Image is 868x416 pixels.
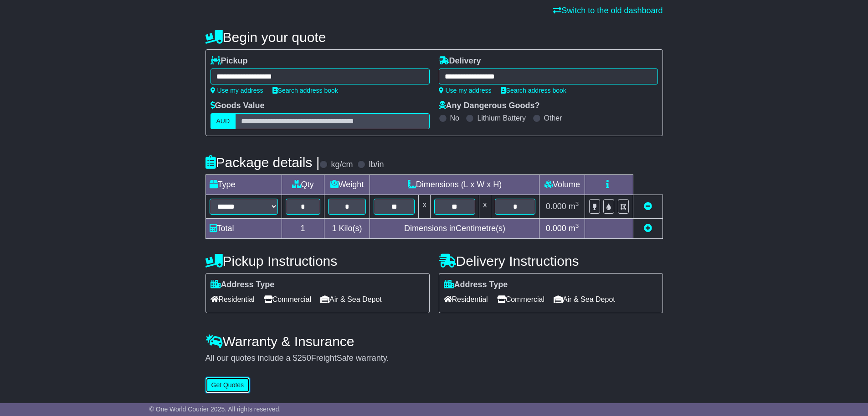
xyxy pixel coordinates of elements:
a: Search address book [272,87,338,94]
span: 0.000 [546,224,566,233]
label: Address Type [444,280,508,290]
label: No [450,114,459,122]
label: Pickup [211,56,248,66]
td: Volume [539,175,585,195]
span: Residential [211,292,255,306]
span: © One World Courier 2025. All rights reserved. [149,405,281,413]
span: m [569,224,579,233]
span: Air & Sea Depot [320,292,382,306]
span: m [569,202,579,211]
td: Total [205,219,282,239]
a: Use my address [211,87,263,94]
span: Commercial [264,292,311,306]
span: 0.000 [546,202,566,211]
span: Commercial [497,292,544,306]
td: x [479,195,491,219]
a: Switch to the old dashboard [553,6,663,15]
a: Use my address [439,87,492,94]
td: Type [205,175,282,195]
button: Get Quotes [205,377,250,393]
span: 250 [298,353,311,363]
td: Qty [282,175,324,195]
label: kg/cm [331,160,353,170]
h4: Begin your quote [205,30,663,45]
a: Search address book [501,87,566,94]
h4: Pickup Instructions [205,253,430,269]
label: Address Type [211,280,275,290]
label: Goods Value [211,101,265,111]
span: 1 [332,224,336,233]
td: Weight [324,175,370,195]
label: Lithium Battery [477,114,526,122]
label: lb/in [369,160,384,170]
div: All our quotes include a $ FreightSafe warranty. [205,353,663,363]
sup: 3 [575,222,579,229]
sup: 3 [575,200,579,207]
td: x [419,195,431,219]
a: Remove this item [644,202,652,211]
span: Air & Sea Depot [554,292,615,306]
h4: Package details | [205,155,320,170]
h4: Delivery Instructions [439,253,663,269]
h4: Warranty & Insurance [205,334,663,349]
td: 1 [282,219,324,239]
td: Kilo(s) [324,219,370,239]
label: AUD [211,113,236,129]
span: Residential [444,292,488,306]
label: Other [544,114,562,122]
label: Any Dangerous Goods? [439,101,540,111]
td: Dimensions in Centimetre(s) [370,219,539,239]
td: Dimensions (L x W x H) [370,175,539,195]
a: Add new item [644,224,652,233]
label: Delivery [439,56,481,66]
